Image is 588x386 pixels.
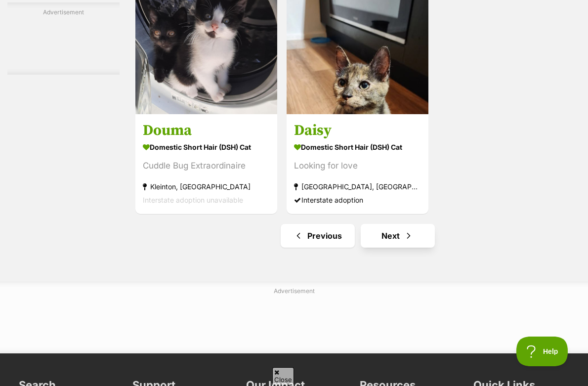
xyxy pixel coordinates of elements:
nav: Pagination [134,224,581,248]
strong: Domestic Short Hair (DSH) Cat [143,140,270,154]
a: Douma Domestic Short Hair (DSH) Cat Cuddle Bug Extraordinaire Kleinton, [GEOGRAPHIC_DATA] Interst... [135,114,277,214]
strong: Domestic Short Hair (DSH) Cat [294,140,421,154]
div: Advertisement [7,2,120,75]
a: Next page [361,224,435,248]
span: Close [272,367,294,385]
div: Looking for love [294,159,421,172]
a: Daisy Domestic Short Hair (DSH) Cat Looking for love [GEOGRAPHIC_DATA], [GEOGRAPHIC_DATA] Interst... [287,114,428,214]
strong: [GEOGRAPHIC_DATA], [GEOGRAPHIC_DATA] [294,180,421,193]
h3: Douma [143,121,270,140]
div: Cuddle Bug Extraordinaire [143,159,270,172]
a: Previous page [281,224,355,248]
h3: Daisy [294,121,421,140]
strong: Kleinton, [GEOGRAPHIC_DATA] [143,180,270,193]
span: Interstate adoption unavailable [143,196,243,204]
div: Interstate adoption [294,193,421,207]
iframe: Help Scout Beacon - Open [516,337,568,366]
